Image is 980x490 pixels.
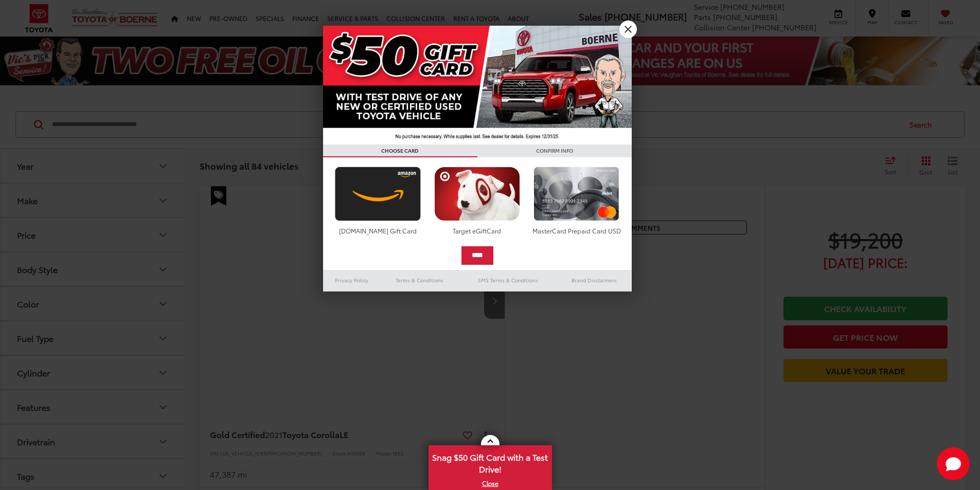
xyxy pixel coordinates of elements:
a: Terms & Conditions [380,274,459,286]
img: amazoncard.png [332,167,423,221]
span: Snag $50 Gift Card with a Test Drive! [430,446,551,478]
a: Privacy Policy [323,274,381,286]
a: SMS Terms & Conditions [459,274,557,286]
h3: CONFIRM INFO [477,144,632,157]
h3: CHOOSE CARD [323,144,477,157]
img: targetcard.png [432,167,523,221]
div: Target eGiftCard [432,226,523,235]
svg: Start Chat [937,447,970,480]
img: 42635_top_851395.jpg [323,26,632,144]
div: MasterCard Prepaid Card USD [531,226,622,235]
img: mastercard.png [531,167,622,221]
button: Toggle Chat Window [937,447,970,480]
a: Brand Disclaimers [557,274,632,286]
div: [DOMAIN_NAME] Gift Card [332,226,423,235]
